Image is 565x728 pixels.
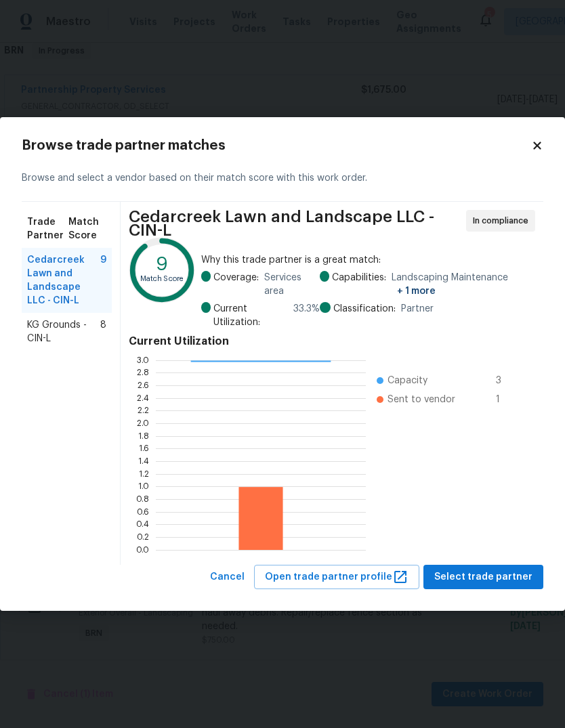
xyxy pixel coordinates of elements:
[136,495,149,503] text: 0.8
[27,253,100,307] span: Cedarcreek Lawn and Landscape LLC - CIN-L
[137,368,149,377] text: 2.8
[496,393,518,406] span: 1
[264,271,319,298] span: Services area
[388,374,427,387] span: Capacity
[27,215,68,242] span: Trade Partner
[423,565,543,590] button: Select trade partner
[293,302,320,329] span: 33.3 %
[397,286,436,296] span: + 1 more
[201,253,535,267] span: Why this trade partner is a great match:
[333,302,396,316] span: Classification:
[22,139,531,152] h2: Browse trade partner matches
[392,271,535,298] span: Landscaping Maintenance
[140,276,184,283] text: Match Score
[100,318,106,345] span: 8
[137,393,149,402] text: 2.4
[22,155,543,202] div: Browse and select a vendor based on their match score with this work order.
[139,444,149,452] text: 1.6
[138,381,149,389] text: 2.6
[205,565,250,590] button: Cancel
[156,255,168,274] text: 9
[27,318,100,345] span: KG Grounds - CIN-L
[210,569,245,586] span: Cancel
[473,214,534,228] span: In compliance
[137,533,149,541] text: 0.2
[496,374,518,387] span: 3
[129,210,462,237] span: Cedarcreek Lawn and Landscape LLC - CIN-L
[136,545,149,553] text: 0.0
[213,302,288,329] span: Current Utilization:
[137,507,149,515] text: 0.6
[138,482,149,490] text: 1.0
[254,565,419,590] button: Open trade partner profile
[129,335,535,348] h4: Current Utilization
[100,253,106,307] span: 9
[138,406,149,414] text: 2.2
[137,419,149,427] text: 2.0
[388,393,455,406] span: Sent to vendor
[137,356,149,364] text: 3.0
[138,457,149,465] text: 1.4
[265,569,409,586] span: Open trade partner profile
[139,469,149,477] text: 1.2
[213,271,259,298] span: Coverage:
[434,569,532,586] span: Select trade partner
[401,302,434,316] span: Partner
[136,520,149,528] text: 0.4
[68,215,106,242] span: Match Score
[332,271,386,298] span: Capabilities:
[138,431,149,440] text: 1.8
